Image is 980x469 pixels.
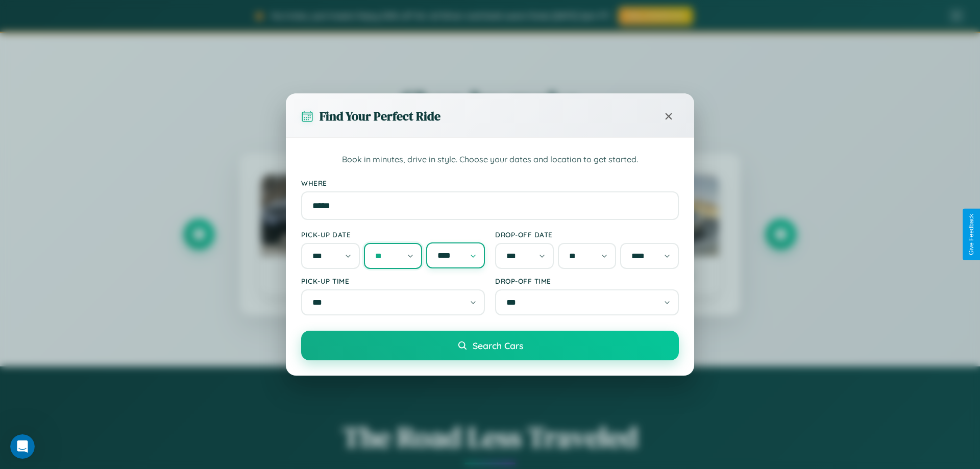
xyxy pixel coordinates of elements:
label: Drop-off Time [495,277,679,285]
span: Search Cars [473,340,523,351]
label: Drop-off Date [495,230,679,239]
p: Book in minutes, drive in style. Choose your dates and location to get started. [301,153,679,166]
button: Search Cars [301,331,679,360]
label: Pick-up Time [301,277,485,285]
h3: Find Your Perfect Ride [320,108,440,125]
label: Pick-up Date [301,230,485,239]
label: Where [301,179,679,187]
